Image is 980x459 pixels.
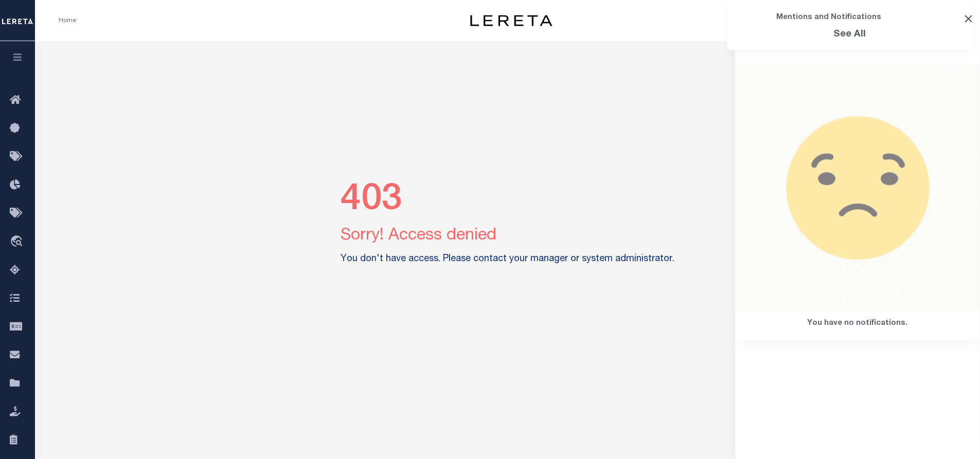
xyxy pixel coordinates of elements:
[341,252,674,266] label: You don't have access. Please contact your manager or system administrator.
[341,179,674,224] h2: 403
[743,319,972,328] h4: You have no notifications.
[59,16,76,25] li: Home
[10,235,26,249] i: travel_explore
[341,224,674,248] p: Sorry! Access denied
[470,15,553,26] img: logo-dark.svg
[735,65,980,310] img: Card image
